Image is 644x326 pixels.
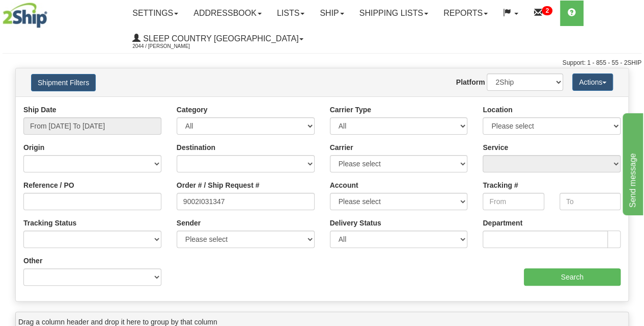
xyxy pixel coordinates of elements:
label: Origin [23,142,44,153]
a: Addressbook [186,1,269,26]
label: Carrier [330,142,353,153]
label: Category [177,105,208,115]
label: Account [330,180,358,190]
a: Lists [269,1,312,26]
label: Tracking Status [23,218,76,228]
label: Order # / Ship Request # [177,180,260,190]
a: Settings [125,1,186,26]
span: Sleep Country [GEOGRAPHIC_DATA] [141,34,298,43]
input: From [483,193,544,210]
img: logo2044.jpg [3,3,47,28]
a: Shipping lists [352,1,436,26]
label: Carrier Type [330,105,371,115]
label: Other [23,256,42,266]
div: Send message [8,6,94,18]
label: Destination [177,142,215,153]
a: Reports [436,1,495,26]
button: Shipment Filters [31,74,96,91]
label: Sender [177,218,201,228]
label: Location [483,105,512,115]
label: Tracking # [483,180,518,190]
sup: 2 [542,6,552,15]
label: Department [483,218,522,228]
input: Search [524,268,621,286]
span: 2044 / [PERSON_NAME] [132,41,209,52]
div: Support: 1 - 855 - 55 - 2SHIP [3,59,641,67]
label: Ship Date [23,105,57,115]
label: Service [483,142,508,153]
label: Reference / PO [23,180,74,190]
iframe: chat widget [621,111,643,215]
a: Sleep Country [GEOGRAPHIC_DATA] 2044 / [PERSON_NAME] [125,26,311,52]
a: Ship [312,1,351,26]
input: To [559,193,621,210]
label: Delivery Status [330,218,381,228]
button: Actions [572,73,613,91]
label: Platform [456,77,485,87]
a: 2 [526,1,560,26]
